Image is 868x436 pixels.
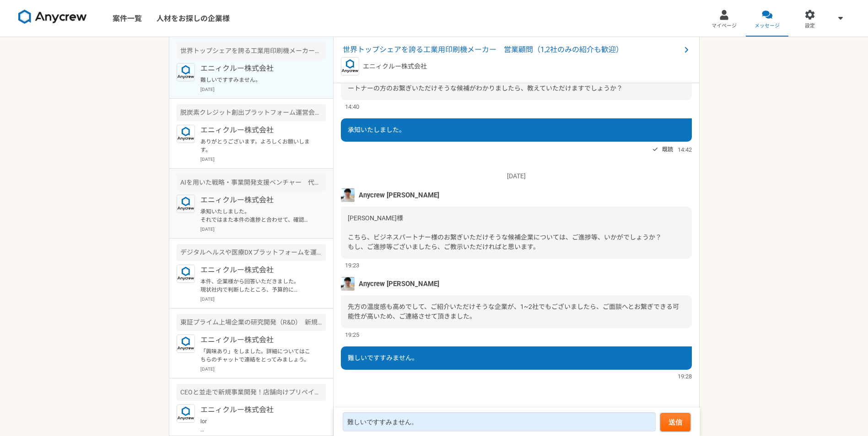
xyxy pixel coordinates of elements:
[177,104,326,121] div: 脱炭素クレジット創出プラットフォーム運営会社での事業推進を行う方を募集
[200,86,326,93] p: [DATE]
[200,265,313,276] p: エニィクルー株式会社
[345,261,359,270] span: 19:23
[200,63,313,74] p: エニィクルー株式会社
[678,372,692,381] span: 19:28
[177,125,195,143] img: logo_text_blue_01.png
[712,22,737,30] span: マイページ
[200,417,313,434] p: lor Ipsumdolorsitam。 consecteturadipiscingeli。 seddoeiusm、temporincididuntutlab、etdoloremagnaali。...
[805,22,815,30] span: 設定
[177,174,326,191] div: AIを用いた戦略・事業開発支援ベンチャー 代表のメンター（業務コンサルタント）
[341,277,355,291] img: %E3%83%95%E3%82%9A%E3%83%AD%E3%83%95%E3%82%A3%E3%83%BC%E3%83%AB%E7%94%BB%E5%83%8F%E3%81%AE%E3%82%...
[660,413,690,431] button: 送信
[363,62,427,71] p: エニィクルー株式会社
[200,207,313,224] p: 承知いたしました。 それではまた本件の進捗と合わせて、確認をさせて頂きますので、よろしくお願いいたします。
[200,296,326,303] p: [DATE]
[200,277,313,294] p: 本件、企業様から回答いただきました。 現状社内で判断したところ、予算的に[PERSON_NAME]様のご要望はお受けするには難しいとお話をいただきました。 また別候補でアシスタント経験がある方が...
[200,76,313,84] p: 難しいですすみません。
[348,214,662,250] span: [PERSON_NAME]様 こちら、ビジネスパートナー様のお繋ぎいただけそうな候補企業については、ご進捗等、いかがでしょうか？ もし、ご進捗等ございましたら、ご教示いただければと思います。
[678,145,692,154] span: 14:42
[200,366,326,372] p: [DATE]
[662,144,673,155] span: 既読
[345,102,359,111] span: 14:40
[341,188,355,202] img: %E3%83%95%E3%82%9A%E3%83%AD%E3%83%95%E3%82%A3%E3%83%BC%E3%83%AB%E7%94%BB%E5%83%8F%E3%81%AE%E3%82%...
[343,44,681,55] span: 世界トップシェアを誇る工業用印刷機メーカー 営業顧問（1,2社のみの紹介も歓迎）
[177,43,326,59] div: 世界トップシェアを誇る工業用印刷機メーカー 営業顧問（1,2社のみの紹介も歓迎）
[200,335,313,346] p: エニィクルー株式会社
[200,404,313,415] p: エニィクルー株式会社
[200,347,313,364] p: 「興味あり」をしました。詳細についてはこちらのチャットで連絡をとってみましょう。
[177,314,326,331] div: 東証プライム上場企業の研究開発（R&D） 新規事業開発
[200,138,313,154] p: ありがとうございます。よろしくお願いします。
[200,226,326,233] p: [DATE]
[341,57,359,75] img: logo_text_blue_01.png
[177,335,195,353] img: logo_text_blue_01.png
[18,10,87,24] img: 8DqYSo04kwAAAAASUVORK5CYII=
[177,404,195,423] img: logo_text_blue_01.png
[177,384,326,401] div: CEOと並走で新規事業開発！店舗向けプリペイドサービスの事業開発
[177,265,195,283] img: logo_text_blue_01.png
[341,171,692,181] p: [DATE]
[348,126,405,133] span: 承知いたしました。
[359,279,439,289] span: Anycrew [PERSON_NAME]
[345,330,359,339] span: 19:25
[755,22,780,30] span: メッセージ
[359,190,439,200] span: Anycrew [PERSON_NAME]
[200,125,313,136] p: エニィクルー株式会社
[177,244,326,261] div: デジタルヘルスや医療DXプラットフォームを運営企業：COOサポート（事業企画）
[177,195,195,213] img: logo_text_blue_01.png
[348,354,418,362] span: 難しいですすみません。
[348,303,679,320] span: 先方の温度感も高めでして、ご紹介いただけそうな企業が、1~2社でもございましたら、ご面談へとお繋ぎできる可能性が高いため、ご連絡させて頂きました。
[200,156,326,163] p: [DATE]
[177,63,195,81] img: logo_text_blue_01.png
[200,195,313,206] p: エニィクルー株式会社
